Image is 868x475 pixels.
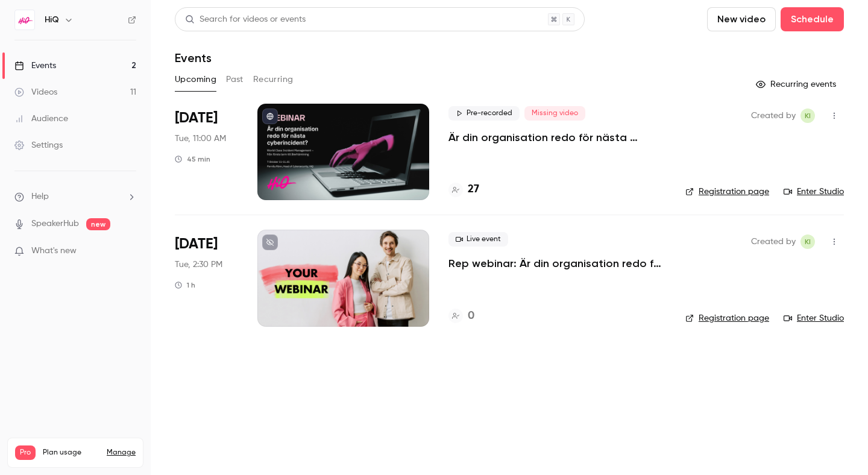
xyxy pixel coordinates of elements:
[14,86,57,98] div: Videos
[751,109,796,123] span: Created by
[685,186,769,198] a: Registration page
[784,312,844,324] a: Enter Studio
[805,234,811,249] span: KI
[14,190,136,203] li: help-dropdown-opener
[15,10,34,30] img: HiQ
[175,104,238,200] div: Oct 7 Tue, 11:00 AM (Europe/Stockholm)
[86,218,110,230] span: new
[448,130,666,145] a: Är din organisation redo för nästa cyberincident?
[468,308,474,324] h4: 0
[448,232,508,247] span: Live event
[45,14,59,26] h6: HiQ
[175,230,238,326] div: Oct 7 Tue, 2:30 PM (Europe/Stockholm)
[175,259,222,271] span: Tue, 2:30 PM
[800,234,815,249] span: Karolina Israelsson
[707,7,776,31] button: New video
[31,190,49,203] span: Help
[253,70,294,89] button: Recurring
[15,445,36,460] span: Pro
[175,70,216,89] button: Upcoming
[14,113,68,125] div: Audience
[751,234,796,249] span: Created by
[14,139,63,151] div: Settings
[175,280,195,290] div: 1 h
[43,448,99,458] span: Plan usage
[784,186,844,198] a: Enter Studio
[805,109,811,123] span: KI
[14,60,56,72] div: Events
[175,109,218,128] span: [DATE]
[31,245,77,257] span: What's new
[175,133,226,145] span: Tue, 11:00 AM
[750,75,844,94] button: Recurring events
[781,7,844,31] button: Schedule
[524,106,585,121] span: Missing video
[448,181,479,198] a: 27
[800,109,815,123] span: Karolina Israelsson
[468,181,479,198] h4: 27
[107,448,136,458] a: Manage
[185,13,306,26] div: Search for videos or events
[175,234,218,254] span: [DATE]
[448,106,520,121] span: Pre-recorded
[175,154,210,164] div: 45 min
[31,218,79,230] a: SpeakerHub
[685,312,769,324] a: Registration page
[226,70,244,89] button: Past
[448,256,666,271] a: Rep webinar: Är din organisation redo för nästa cyberincident?
[448,308,474,324] a: 0
[175,51,212,65] h1: Events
